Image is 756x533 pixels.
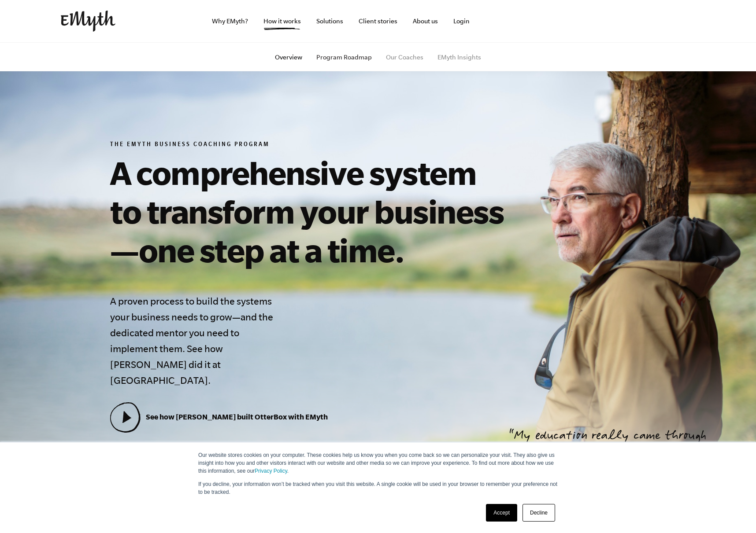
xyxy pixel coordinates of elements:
a: See how [PERSON_NAME] built OtterBox with EMyth [110,412,328,421]
p: My education really came through EMyth. I feel like I got an MBA in my business while working on ... [509,429,735,524]
iframe: Embedded CTA [603,11,695,31]
a: Our Coaches [386,54,423,61]
img: EMyth [61,11,115,32]
a: Overview [275,54,302,61]
a: Program Roadmap [316,54,372,61]
p: If you decline, your information won’t be tracked when you visit this website. A single cookie wi... [198,480,558,496]
a: Privacy Policy [255,468,287,474]
h4: A proven process to build the systems your business needs to grow—and the dedicated mentor you ne... [110,293,279,388]
a: Accept [486,504,517,522]
h6: The EMyth Business Coaching Program [110,141,512,150]
h1: A comprehensive system to transform your business—one step at a time. [110,153,512,269]
a: EMyth Insights [437,54,481,61]
p: Our website stores cookies on your computer. These cookies help us know you when you come back so... [198,451,558,475]
iframe: Embedded CTA [506,11,598,31]
a: Decline [523,504,555,522]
